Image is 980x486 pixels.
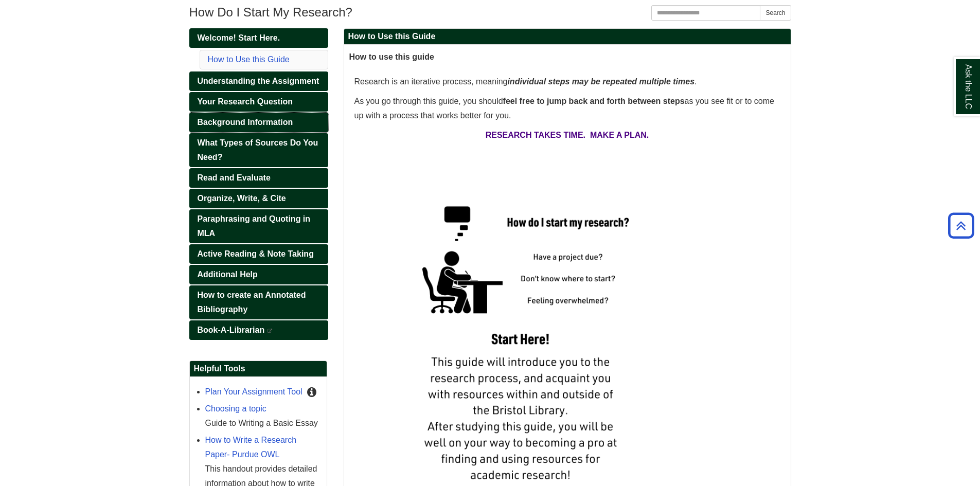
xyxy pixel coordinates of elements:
button: Search [760,5,791,21]
i: This link opens in a new window [267,329,273,333]
a: Book-A-Librarian [189,320,328,340]
h2: Helpful Tools [190,361,327,377]
a: Organize, Write, & Cite [189,189,328,208]
span: Active Reading & Note Taking [198,249,314,258]
strong: feel free to jump back and forth between steps [503,97,685,105]
span: Read and Evaluate [198,173,271,182]
span: What Types of Sources Do You Need? [198,138,318,161]
span: How to use this guide [349,52,434,61]
a: How to create an Annotated Bibliography [189,285,328,319]
a: Your Research Question [189,92,328,112]
a: Choosing a topic [205,404,266,413]
span: How to create an Annotated Bibliography [198,291,306,314]
a: What Types of Sources Do You Need? [189,133,328,167]
a: Additional Help [189,265,328,284]
span: Research is an iterative process, meaning . [354,77,697,86]
a: Plan Your Assignment Tool [205,387,302,396]
a: Background Information [189,113,328,132]
a: Active Reading & Note Taking [189,244,328,264]
div: Guide to Writing a Basic Essay [205,416,322,430]
strong: individual steps may be repeated multiple times [507,77,694,86]
span: Organize, Write, & Cite [198,194,286,203]
span: Additional Help [198,270,258,279]
a: Understanding the Assignment [189,71,328,91]
span: Understanding the Assignment [198,77,319,85]
span: Your Research Question [198,97,293,106]
a: How to Use this Guide [208,55,290,64]
h1: How Do I Start My Research? [189,5,791,20]
a: How to Write a Research Paper- Purdue OWL [205,436,297,459]
span: As you go through this guide, you should as you see fit or to come up with a process that works b... [354,97,774,120]
span: RESEARCH TAKES TIME. MAKE A PLAN. [486,131,649,139]
a: Back to Top [945,219,977,232]
a: Paraphrasing and Quoting in MLA [189,209,328,243]
span: Book-A-Librarian [198,326,265,334]
h2: How to Use this Guide [344,29,791,45]
span: Background Information [198,118,293,127]
a: Read and Evaluate [189,168,328,188]
span: Paraphrasing and Quoting in MLA [198,214,311,238]
span: Welcome! Start Here. [198,33,280,42]
a: Welcome! Start Here. [189,28,328,48]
